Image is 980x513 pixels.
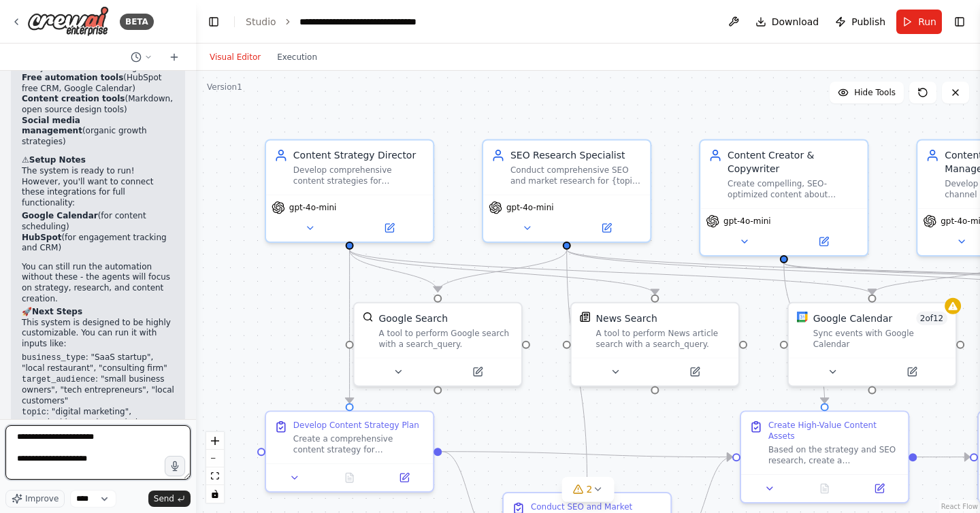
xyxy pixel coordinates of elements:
button: Open in side panel [351,220,428,236]
div: SEO Research Specialist [510,148,642,162]
div: Create High-Value Content AssetsBased on the strategy and SEO research, create a comprehensive co... [740,410,909,503]
li: (for content scheduling) [22,211,174,232]
span: gpt-4o-mini [506,202,554,213]
code: topic [22,408,46,417]
button: Open in side panel [439,364,516,380]
a: React Flow attribution [941,503,978,510]
img: SerplyWebSearchTool [363,312,374,322]
button: Send [148,491,191,507]
div: Google Search [378,312,448,325]
button: Start a new chat [163,49,185,65]
div: Create compelling, SEO-optimized content about {topic} that resonates with {target_audience} and ... [728,178,859,200]
code: business_type [22,353,86,363]
g: Edge from beb0323b-b29a-403f-96e9-8844b34daa3a to 8827af50-42d8-4495-9eeb-3322cf0eee4e [777,263,832,403]
div: SerplyNewsSearchToolNews SearchA tool to perform News article search with a search_query. [570,302,740,387]
button: Visual Editor [201,49,269,65]
div: SerplyWebSearchToolGoogle SearchA tool to perform Google search with a search_query. [353,302,523,387]
g: Edge from 9786bb7b-4bb5-47ff-abc4-fbda63e79ad5 to cc7498d8-37b2-41ba-9479-3b18574abfdc [343,250,662,295]
strong: Content creation tools [22,94,125,103]
img: Logo [27,6,109,37]
button: Switch to previous chat [125,49,158,65]
p: You can still run the automation without these - the agents will focus on strategy, research, and... [22,262,174,304]
span: gpt-4o-mini [289,202,337,213]
g: Edge from 9786bb7b-4bb5-47ff-abc4-fbda63e79ad5 to 8b7f4f38-e7cc-49fa-8e5c-7c20ef505a87 [343,250,879,295]
div: Google CalendarGoogle Calendar2of12Sync events with Google Calendar [787,302,957,387]
div: Develop Content Strategy PlanCreate a comprehensive content strategy for {business_type} targetin... [265,410,434,493]
li: : "digital marketing", "sustainable practices", "industry expertise" [22,407,174,440]
button: Improve [5,490,65,508]
button: Hide left sidebar [204,12,223,31]
div: SEO Research SpecialistConduct comprehensive SEO and market research for {topic} targeting {targe... [482,139,651,243]
li: (HubSpot free CRM, Google Calendar) [22,73,174,94]
li: : "SaaS startup", "local restaurant", "consulting firm" [22,352,174,374]
button: Run [896,10,942,34]
strong: Google Calendar [22,211,98,220]
li: (for engagement tracking and CRM) [22,233,174,254]
span: Send [154,493,174,504]
div: React Flow controls [206,432,224,503]
button: Open in side panel [656,364,733,380]
li: (organic growth strategies) [22,116,174,148]
g: Edge from 487e283c-43b8-41ed-89be-8d0dd8349a0c to 996abf84-f50b-425c-8530-fa2843057dd0 [431,250,573,292]
g: Edge from 487e283c-43b8-41ed-89be-8d0dd8349a0c to 72358a73-c881-4c9b-a7ba-95b31102f2ae [560,250,594,484]
h2: ⚠ [22,155,174,166]
button: Open in side panel [873,364,950,380]
div: Content Creator & CopywriterCreate compelling, SEO-optimized content about {topic} that resonates... [699,139,868,256]
button: toggle interactivity [206,485,224,503]
span: Run [918,15,936,29]
p: The system is ready to run! However, you'll want to connect these integrations for full functiona... [22,166,174,208]
h2: 🚀 [22,307,174,318]
span: Hide Tools [854,87,896,98]
button: 2 [562,477,615,502]
div: Content Creator & Copywriter [728,148,859,176]
button: Execution [269,49,325,65]
strong: Social media management [22,116,82,136]
button: fit view [206,467,224,485]
a: Studio [246,16,276,27]
button: Hide Tools [830,82,904,103]
div: A tool to perform News article search with a search_query. [596,328,730,350]
div: Create High-Value Content Assets [768,420,900,442]
button: Publish [830,10,891,34]
div: Develop Content Strategy Plan [293,420,419,431]
button: Open in side panel [785,233,862,250]
li: : "small business owners", "tech entrepreneurs", "local customers" [22,374,174,407]
strong: Setup Notes [29,155,86,165]
g: Edge from 9786bb7b-4bb5-47ff-abc4-fbda63e79ad5 to 996abf84-f50b-425c-8530-fa2843057dd0 [343,250,445,292]
g: Edge from 9786bb7b-4bb5-47ff-abc4-fbda63e79ad5 to 05bff98d-6d9b-48a0-8687-0899b3173a7d [343,250,357,403]
div: Version 1 [207,82,242,93]
button: Open in side panel [568,220,645,236]
strong: HubSpot [22,233,61,242]
img: SerplyNewsSearchTool [580,312,591,322]
g: Edge from 8827af50-42d8-4495-9eeb-3322cf0eee4e to 4530a732-eee3-413e-8d0e-581437b56fe7 [917,450,970,464]
div: Create a comprehensive content strategy for {business_type} targeting {target_audience} around th... [293,433,425,455]
button: zoom out [206,450,224,467]
button: Click to speak your automation idea [165,456,185,476]
button: zoom in [206,432,224,450]
g: Edge from 05bff98d-6d9b-48a0-8687-0899b3173a7d to 8827af50-42d8-4495-9eeb-3322cf0eee4e [442,445,732,464]
button: Open in side panel [381,469,427,486]
button: No output available [321,469,378,486]
button: No output available [796,480,853,497]
button: Open in side panel [856,480,902,497]
li: (Markdown, open source design tools) [22,94,174,115]
div: Conduct comprehensive SEO and market research for {topic} targeting {target_audience}, identifyin... [510,165,642,186]
span: 2 [587,482,593,496]
span: Publish [851,15,885,29]
div: BETA [120,14,154,30]
span: gpt-4o-mini [723,216,771,227]
code: target_audience [22,375,95,384]
button: Download [750,10,825,34]
span: Download [772,15,819,29]
img: Google Calendar [797,312,808,322]
div: Google Calendar [813,312,892,325]
span: Number of enabled actions [916,312,947,325]
strong: Free automation tools [22,73,123,82]
div: A tool to perform Google search with a search_query. [378,328,512,350]
div: Based on the strategy and SEO research, create a comprehensive content package around {topic} for... [768,444,900,466]
p: This system is designed to be highly customizable. You can run it with inputs like: [22,318,174,350]
strong: Next Steps [32,307,82,316]
div: Content Strategy DirectorDevelop comprehensive content strategies for {business_type} businesses,... [265,139,434,243]
div: Develop comprehensive content strategies for {business_type} businesses, focusing on {target_audi... [293,165,425,186]
span: Improve [25,493,59,504]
